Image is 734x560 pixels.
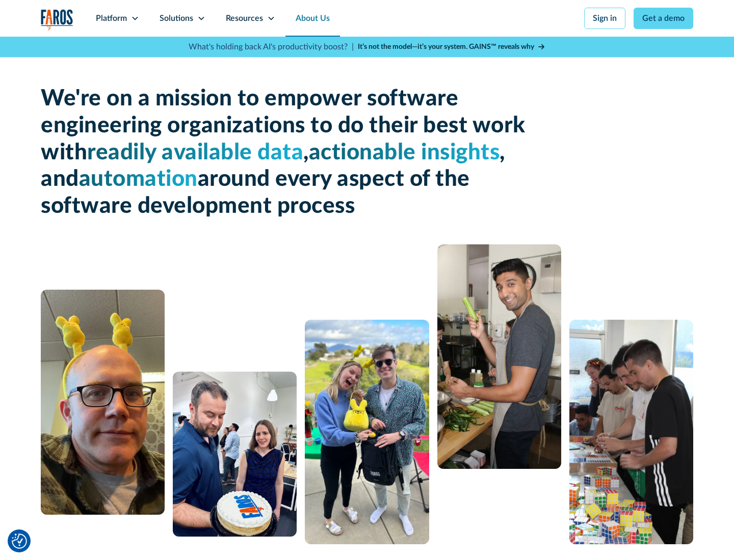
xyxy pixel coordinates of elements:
[358,42,545,52] a: It’s not the model—it’s your system. GAINS™ reveals why
[584,8,625,29] a: Sign in
[41,9,73,30] a: home
[305,320,429,544] img: A man and a woman standing next to each other.
[79,168,198,190] span: automation
[41,9,73,30] img: Logo of the analytics and reporting company Faros.
[189,41,354,53] p: What's holding back AI's productivity boost? |
[41,290,165,515] img: A man with glasses and a bald head wearing a yellow bunny headband.
[12,534,27,549] button: Cookie Settings
[96,12,127,24] div: Platform
[87,142,303,164] span: readily available data
[160,12,193,24] div: Solutions
[437,244,561,469] img: man cooking with celery
[569,320,693,544] img: 5 people constructing a puzzle from Rubik's cubes
[41,86,530,220] h1: We're on a mission to empower software engineering organizations to do their best work with , , a...
[358,43,534,50] strong: It’s not the model—it’s your system. GAINS™ reveals why
[309,142,500,164] span: actionable insights
[12,534,27,549] img: Revisit consent button
[634,8,693,29] a: Get a demo
[226,12,263,24] div: Resources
